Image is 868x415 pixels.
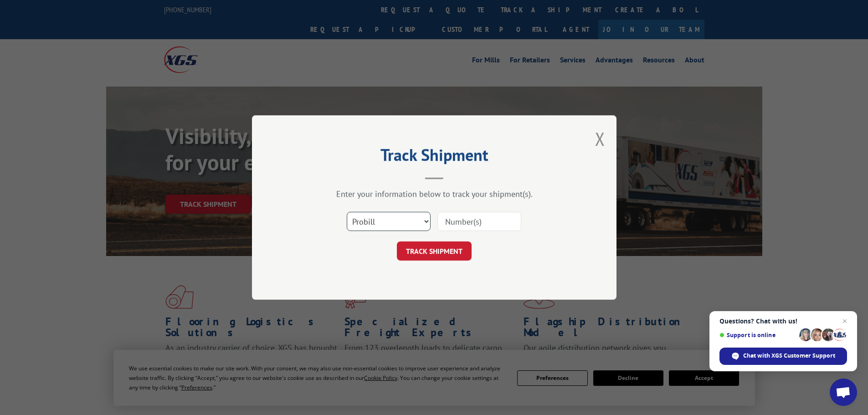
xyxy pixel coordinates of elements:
[298,189,571,199] div: Enter your information below to track your shipment(s).
[437,212,521,231] input: Number(s)
[830,379,857,406] div: Open chat
[298,149,571,166] h2: Track Shipment
[719,332,796,338] span: Support is online
[719,318,847,325] span: Questions? Chat with us!
[839,316,850,327] span: Close chat
[743,352,835,360] span: Chat with XGS Customer Support
[595,127,605,151] button: Close modal
[719,348,847,365] div: Chat with XGS Customer Support
[397,241,472,261] button: TRACK SHIPMENT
